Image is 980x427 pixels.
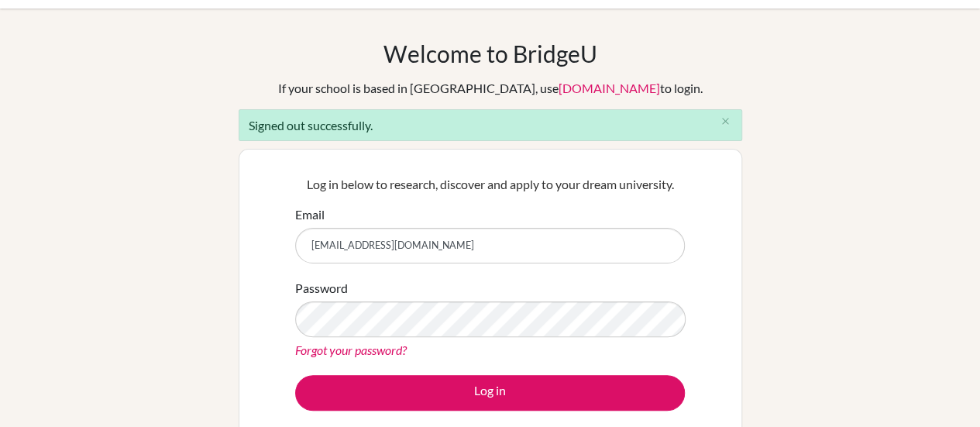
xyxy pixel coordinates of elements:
button: Log in [295,375,685,411]
h1: Welcome to BridgeU [383,40,597,67]
a: [DOMAIN_NAME] [559,81,660,95]
div: Signed out successfully. [239,109,742,141]
button: Close [710,110,741,133]
label: Password [295,279,348,298]
div: If your school is based in [GEOGRAPHIC_DATA], use to login. [278,79,703,98]
p: Log in below to research, discover and apply to your dream university. [295,175,685,194]
i: close [720,115,731,127]
a: Forgot your password? [295,343,407,357]
label: Email [295,205,325,224]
